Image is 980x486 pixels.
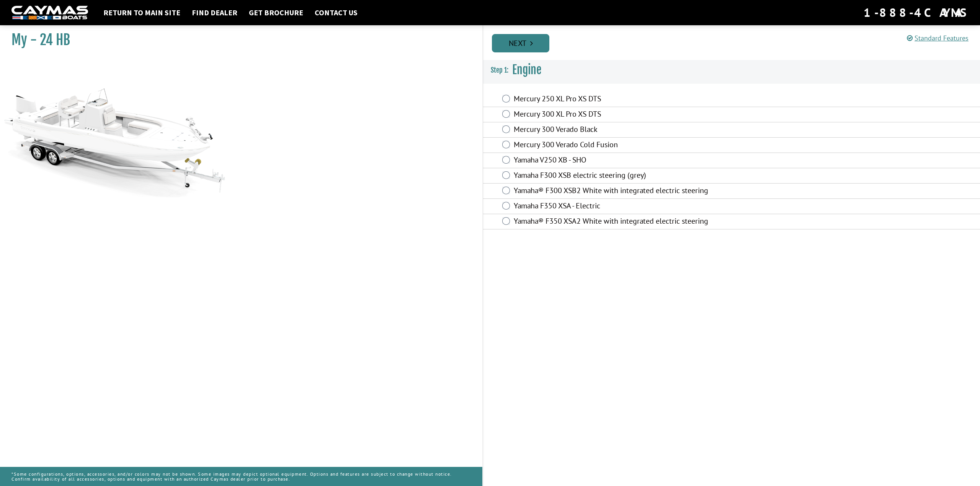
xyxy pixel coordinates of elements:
label: Mercury 300 XL Pro XS DTS [514,109,794,120]
h1: My - 24 HB [11,31,463,49]
a: Contact Us [311,8,361,18]
a: Get Brochure [245,8,307,18]
a: Return to main site [100,8,184,18]
a: Standard Features [907,34,969,42]
label: Yamaha F350 XSA - Electric [514,201,794,212]
p: *Some configurations, options, accessories, and/or colors may not be shown. Some images may depic... [11,468,471,485]
label: Yamaha F300 XSB electric steering (grey) [514,171,794,182]
a: Next [492,34,549,52]
img: white-logo-c9c8dbefe5ff5ceceb0f0178aa75bf4bb51f6bca0971e226c86eb53dfe498488.png [11,6,88,20]
h3: Engine [483,56,980,84]
label: Mercury 250 XL Pro XS DTS [514,94,794,105]
label: Mercury 300 Verado Cold Fusion [514,140,794,151]
a: Find Dealer [188,8,241,18]
label: Yamaha® F300 XSB2 White with integrated electric steering [514,186,794,197]
ul: Pagination [490,33,980,52]
label: Yamaha® F350 XSA2 White with integrated electric steering [514,216,794,228]
label: Yamaha V250 XB - SHO [514,155,794,166]
label: Mercury 300 Verado Black [514,125,794,136]
div: 1-888-4CAYMAS [864,4,969,21]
